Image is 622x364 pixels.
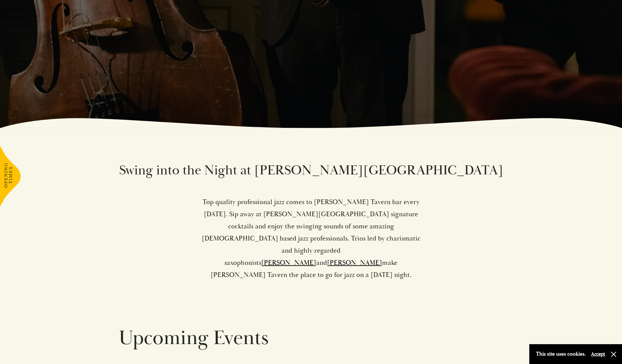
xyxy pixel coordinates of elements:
p: Top quality professional jazz comes to [PERSON_NAME] Tavern bar every [DATE]. Sip away at [PERSON... [201,196,422,281]
a: [PERSON_NAME] [261,258,316,267]
p: This site uses cookies. [536,349,586,359]
a: [PERSON_NAME] [327,258,382,267]
button: Close and accept [610,351,617,358]
h2: Upcoming Events [119,325,504,351]
h2: Swing into the Night at [PERSON_NAME][GEOGRAPHIC_DATA] [119,162,504,179]
button: Accept [591,351,605,357]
